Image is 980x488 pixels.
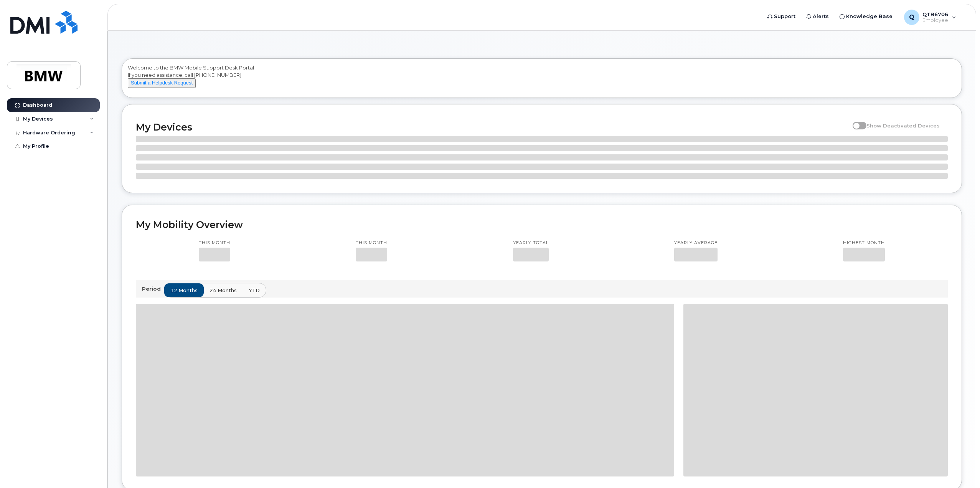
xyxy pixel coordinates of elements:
div: Welcome to the BMW Mobile Support Desk Portal If you need assistance, call [PHONE_NUMBER]. [128,64,956,95]
span: 24 months [210,287,237,294]
h2: My Devices [136,121,849,133]
input: Show Deactivated Devices [853,118,859,124]
button: Submit a Helpdesk Request [128,78,196,88]
p: This month [199,240,230,246]
h2: My Mobility Overview [136,219,948,230]
p: This month [356,240,387,246]
span: Show Deactivated Devices [866,122,940,129]
p: Yearly total [513,240,549,246]
a: Submit a Helpdesk Request [128,79,196,86]
span: YTD [249,287,260,294]
p: Highest month [843,240,885,246]
p: Yearly average [674,240,718,246]
p: Period [142,285,164,293]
